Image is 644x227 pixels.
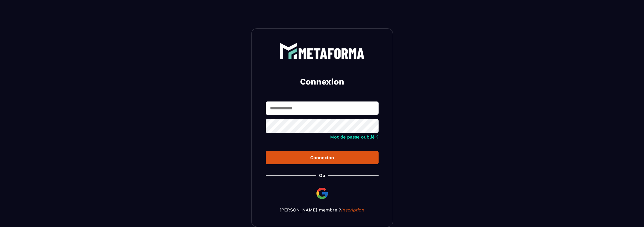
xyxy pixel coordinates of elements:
[273,76,372,87] h2: Connexion
[341,207,364,213] a: Inscription
[270,155,374,160] div: Connexion
[319,173,325,178] p: Ou
[266,151,379,164] button: Connexion
[266,43,379,59] a: logo
[315,187,329,200] img: google
[330,134,379,140] a: Mot de passe oublié ?
[266,207,379,213] p: [PERSON_NAME] membre ?
[280,43,365,59] img: logo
